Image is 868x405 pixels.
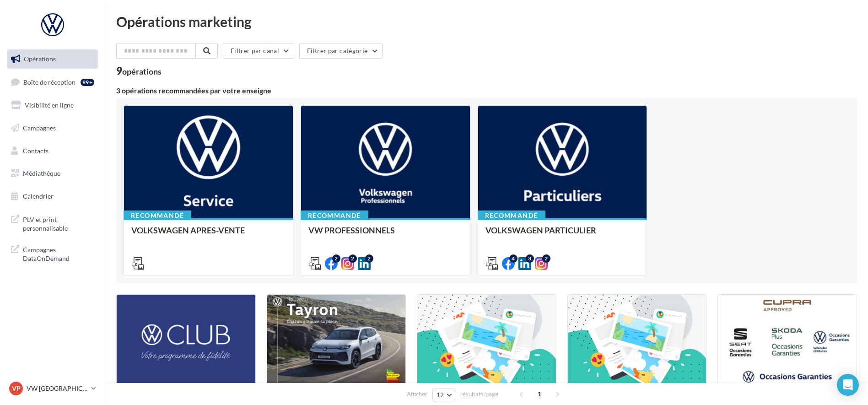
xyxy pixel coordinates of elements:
[5,141,100,161] a: Contacts
[116,87,857,94] div: 3 opérations recommandées par votre enseigne
[12,384,21,393] span: VP
[23,213,94,233] span: PLV et print personnalisable
[223,43,294,59] button: Filtrer par canal
[526,254,534,263] div: 3
[23,169,60,177] span: Médiathèque
[308,225,395,235] span: VW PROFESSIONNELS
[27,384,87,393] p: VW [GEOGRAPHIC_DATA] 13
[332,254,340,263] div: 2
[116,15,857,28] div: Opérations marketing
[122,67,162,76] div: opérations
[478,211,545,221] div: Recommandé
[485,225,596,235] span: VOLKSWAGEN PARTICULIER
[23,243,94,263] span: Campagnes DataOnDemand
[407,390,427,399] span: Afficher
[5,119,100,138] a: Campagnes
[837,374,859,396] div: Open Intercom Messenger
[432,389,456,401] button: 12
[365,254,373,263] div: 2
[81,79,94,86] div: 99+
[23,146,49,154] span: Contacts
[5,240,100,267] a: Campagnes DataOnDemand
[5,164,100,183] a: Médiathèque
[460,390,498,399] span: résultats/page
[301,211,368,221] div: Recommandé
[131,225,245,235] span: VOLKSWAGEN APRES-VENTE
[23,192,54,200] span: Calendrier
[7,380,98,397] a: VP VW [GEOGRAPHIC_DATA] 13
[5,49,100,69] a: Opérations
[23,124,56,132] span: Campagnes
[5,187,100,206] a: Calendrier
[349,254,357,263] div: 2
[532,387,547,401] span: 1
[437,391,444,399] span: 12
[5,210,100,237] a: PLV et print personnalisable
[542,254,550,263] div: 2
[24,55,56,63] span: Opérations
[5,72,100,92] a: Boîte de réception99+
[23,78,75,86] span: Boîte de réception
[509,254,518,263] div: 4
[124,211,191,221] div: Recommandé
[5,96,100,115] a: Visibilité en ligne
[299,43,383,59] button: Filtrer par catégorie
[25,101,74,109] span: Visibilité en ligne
[116,66,162,76] div: 9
